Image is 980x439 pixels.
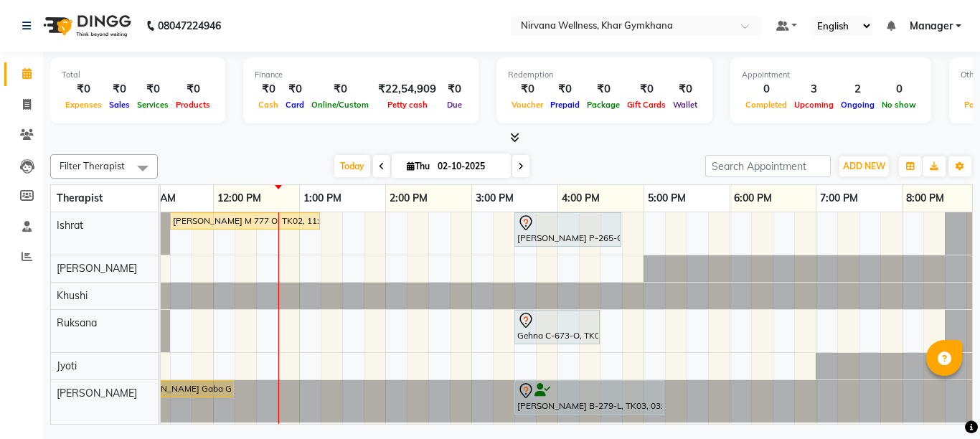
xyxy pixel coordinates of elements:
a: 2:00 PM [386,188,431,209]
div: ₹0 [583,81,623,98]
button: ADD NEW [839,156,889,176]
span: Services [133,100,172,110]
div: ₹0 [623,81,669,98]
b: 08047224946 [158,6,221,46]
div: ₹0 [105,81,133,98]
div: Redemption [508,69,701,81]
span: Filter Therapist [60,160,125,171]
span: Jyoti [57,359,77,372]
a: 7:00 PM [816,188,862,209]
span: Completed [742,100,791,110]
a: 8:00 PM [903,188,948,209]
div: ₹0 [547,81,583,98]
div: Gehna C-673-O, TK04, 03:30 PM-04:30 PM, O3+ Facial KG [516,312,598,342]
div: [PERSON_NAME] M 777 O, TK02, 11:30 AM-01:15 PM, Swedish / Aroma / Deep tissue- 90 min [171,214,319,227]
div: Total [62,69,214,81]
input: 2025-10-02 [433,156,505,177]
span: Today [334,155,370,177]
span: Wallet [669,100,701,110]
div: Appointment [742,69,920,81]
div: ₹22,54,909 [372,81,442,98]
a: 12:00 PM [214,188,265,209]
div: 0 [878,81,920,98]
div: ₹0 [172,81,214,98]
a: 5:00 PM [644,188,689,209]
a: 6:00 PM [730,188,776,209]
div: 0 [742,81,791,98]
div: Finance [255,69,467,81]
span: Card [282,100,308,110]
span: No show [878,100,920,110]
div: ₹0 [508,81,547,98]
span: Upcoming [791,100,837,110]
a: 3:00 PM [472,188,517,209]
a: 1:00 PM [300,188,345,209]
span: Voucher [508,100,547,110]
span: Therapist [57,192,103,204]
span: Prepaid [547,100,583,110]
div: ₹0 [308,81,372,98]
div: 2 [837,81,878,98]
span: Petty cash [384,100,431,110]
span: [PERSON_NAME] [57,262,137,275]
span: Ruksana [57,316,97,329]
div: [PERSON_NAME] B-279-L, TK03, 03:30 PM-05:15 PM, Swedish / Aroma / Deep tissue- 90 min [516,382,663,412]
div: [PERSON_NAME] Gaba G-362-O, TK01, 11:00 AM-12:15 PM, Swedish / Aroma / Deep tissue- 60 min [128,382,232,395]
img: logo [37,6,135,46]
span: ADD NEW [843,161,885,171]
span: Products [172,100,214,110]
span: Cash [255,100,282,110]
span: Ishrat [57,219,83,232]
span: [PERSON_NAME] [57,387,137,400]
span: Khushi [57,289,88,302]
span: Manager [910,19,953,34]
input: Search Appointment [705,155,831,177]
div: [PERSON_NAME] P-265-O, TK05, 03:30 PM-04:45 PM, Swedish / Aroma / Deep tissue- 60 min [516,214,620,245]
div: 3 [791,81,837,98]
span: Due [443,100,466,110]
span: Sales [105,100,133,110]
span: Ongoing [837,100,878,110]
div: ₹0 [669,81,701,98]
span: Online/Custom [308,100,372,110]
div: ₹0 [62,81,105,98]
div: ₹0 [442,81,467,98]
span: Thu [403,161,433,171]
div: ₹0 [282,81,308,98]
span: Gift Cards [623,100,669,110]
div: ₹0 [255,81,282,98]
span: Expenses [62,100,105,110]
a: 4:00 PM [558,188,603,209]
span: Package [583,100,623,110]
div: ₹0 [133,81,172,98]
